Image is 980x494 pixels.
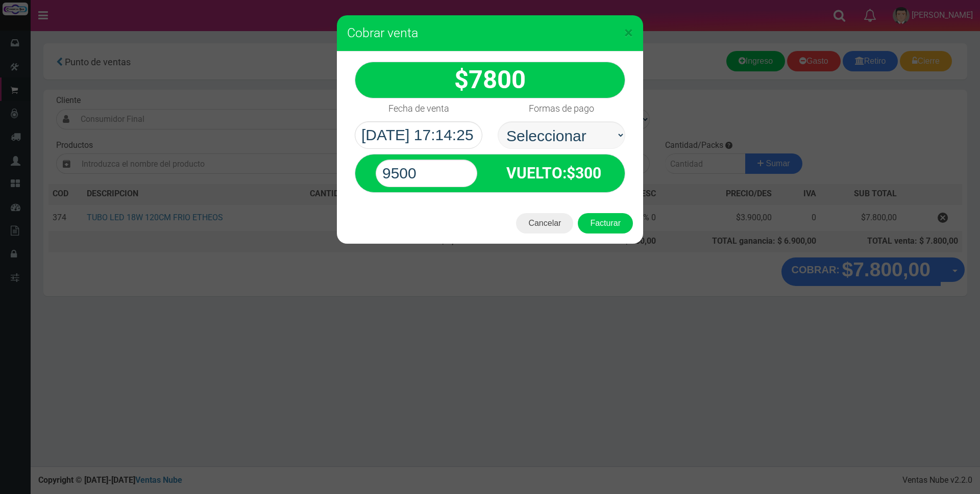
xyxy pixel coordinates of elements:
span: 300 [575,164,601,182]
strong: :$ [506,164,601,182]
span: 7800 [469,65,526,94]
button: Close [624,24,633,41]
strong: $ [454,65,526,94]
span: × [624,23,633,42]
h4: Formas de pago [529,103,594,114]
h4: Fecha de venta [388,103,449,114]
h3: Cobrar venta [347,25,633,41]
button: Facturar [578,213,633,233]
input: Paga con [376,160,477,187]
button: Cancelar [516,213,573,233]
span: VUELTO [506,164,562,182]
